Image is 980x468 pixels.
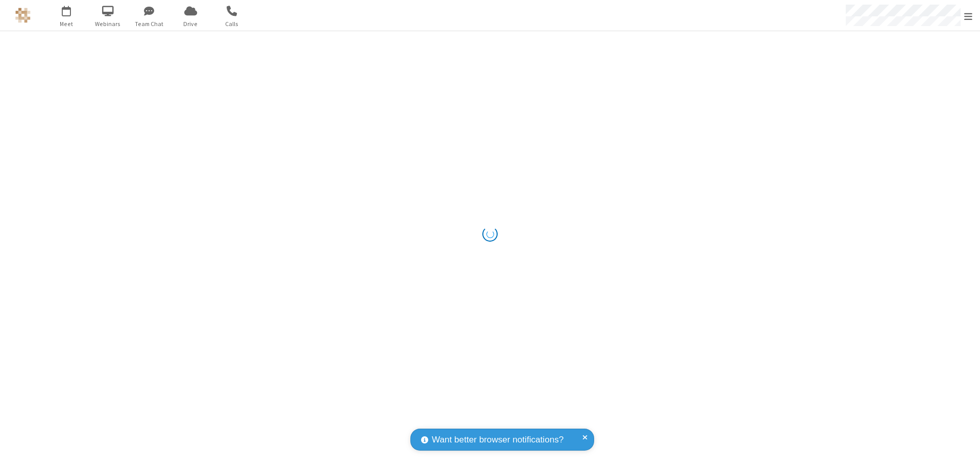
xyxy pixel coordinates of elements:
[171,19,210,29] span: Drive
[130,19,168,29] span: Team Chat
[15,8,31,23] img: QA Selenium DO NOT DELETE OR CHANGE
[213,19,251,29] span: Calls
[47,19,86,29] span: Meet
[89,19,127,29] span: Webinars
[432,433,563,447] span: Want better browser notifications?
